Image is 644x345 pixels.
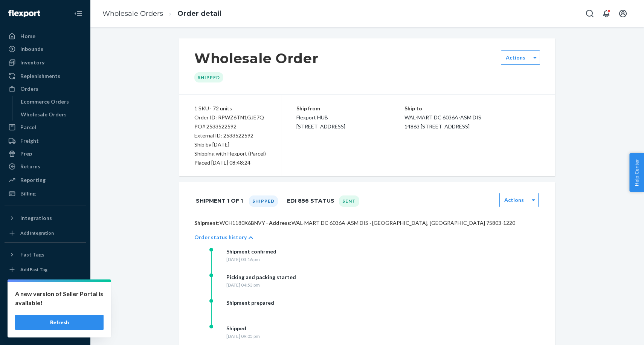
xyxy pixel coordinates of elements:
[506,54,525,61] label: Actions
[226,299,274,307] div: Shipment prepared
[21,98,69,105] div: Ecommerce Orders
[504,196,524,204] label: Actions
[404,104,540,113] p: Ship to
[20,59,44,66] div: Inventory
[615,6,630,21] button: Open account menu
[5,212,86,224] button: Integrations
[17,96,86,108] a: Ecommerce Orders
[582,6,597,21] button: Open Search Box
[5,285,86,298] a: Settings
[226,333,260,339] div: [DATE] 09:05 pm
[5,324,86,336] button: Give Feedback
[5,83,86,95] a: Orders
[20,190,36,197] div: Billing
[595,322,636,341] iframe: Opens a widget where you can chat to one of our agents
[269,220,291,226] span: Address:
[15,315,104,330] button: Refresh
[226,248,276,255] div: Shipment confirmed
[15,289,104,307] p: A new version of Seller Portal is available!
[194,158,266,167] div: Placed [DATE] 08:48:24
[21,111,67,118] div: Wholesale Orders
[20,124,36,131] div: Parcel
[194,131,266,140] div: External ID: 2533522592
[96,3,227,25] ol: breadcrumbs
[20,72,60,80] div: Replenishments
[20,176,46,184] div: Reporting
[599,6,614,21] button: Open notifications
[20,163,40,170] div: Returns
[194,104,266,113] div: 1 SKU · 72 units
[404,114,481,130] span: WAL-MART DC 6036A-ASM DIS 14863 [STREET_ADDRESS]
[194,72,223,82] div: Shipped
[194,122,266,131] div: PO# 2533522592
[5,135,86,147] a: Freight
[194,149,266,158] p: Shipping with Flexport (Parcel)
[226,282,296,288] div: [DATE] 04:53 pm
[629,153,644,192] button: Help Center
[5,121,86,133] a: Parcel
[5,30,86,42] a: Home
[177,9,221,18] a: Order detail
[5,148,86,160] a: Prep
[339,195,359,207] div: Sent
[102,9,163,18] a: Wholesale Orders
[194,140,266,149] p: Ship by [DATE]
[20,266,47,273] div: Add Fast Tag
[226,256,276,263] div: [DATE] 03:16 pm
[5,249,86,261] button: Fast Tags
[226,325,260,332] div: Shipped
[5,70,86,82] a: Replenishments
[20,214,52,222] div: Integrations
[194,220,220,226] span: Shipment:
[196,193,243,209] h1: Shipment 1 of 1
[5,264,86,276] a: Add Fast Tag
[5,311,86,323] a: Help Center
[249,195,278,207] div: Shipped
[194,50,319,66] h1: Wholesale Order
[20,45,43,53] div: Inbounds
[17,108,86,121] a: Wholesale Orders
[71,6,86,21] button: Close Navigation
[5,43,86,55] a: Inbounds
[5,174,86,186] a: Reporting
[296,104,404,113] p: Ship from
[296,114,345,130] span: Flexport HUB [STREET_ADDRESS]
[5,56,86,69] a: Inventory
[5,188,86,200] a: Billing
[5,298,86,310] button: Talk to Support
[194,234,247,241] p: Order status history
[8,10,40,17] img: Flexport logo
[20,137,39,145] div: Freight
[20,251,44,258] div: Fast Tags
[20,32,35,40] div: Home
[194,219,540,227] p: WCH1180X6BNVY · WAL-MART DC 6036A-ASM DIS · [GEOGRAPHIC_DATA], [GEOGRAPHIC_DATA] 75803-1220
[5,227,86,239] a: Add Integration
[287,193,334,209] h1: EDI 856 Status
[226,273,296,281] div: Picking and packing started
[20,85,38,93] div: Orders
[20,230,54,236] div: Add Integration
[5,160,86,172] a: Returns
[194,113,266,122] div: Order ID: RPWZ6TN1GJE7Q
[20,150,32,157] div: Prep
